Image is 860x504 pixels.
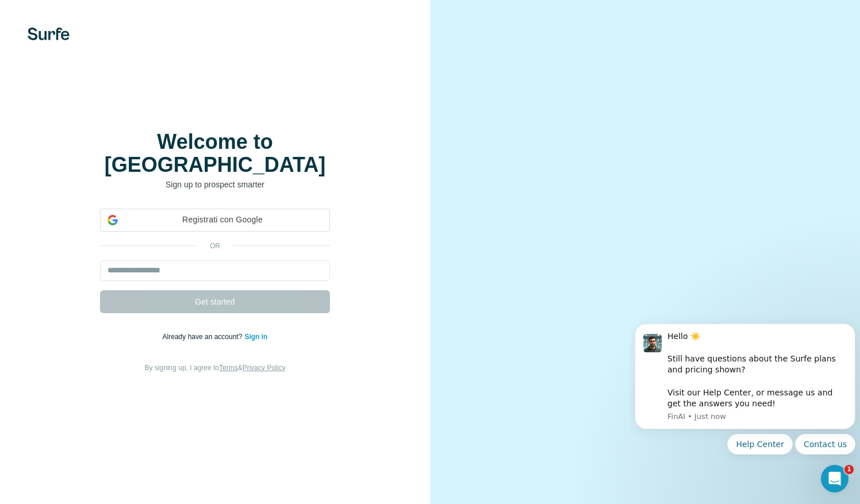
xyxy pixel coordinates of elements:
[630,314,860,461] iframe: Intercom notifications message
[821,465,849,493] iframe: Intercom live chat
[100,130,330,176] h1: Welcome to [GEOGRAPHIC_DATA]
[163,333,245,341] span: Already have an account?
[100,209,330,232] div: Registrati con Google
[219,364,238,372] a: Terms
[100,179,330,190] p: Sign up to prospect smarter
[94,230,336,256] iframe: Pulsante Accedi con Google
[243,364,286,372] a: Privacy Policy
[844,465,854,474] span: 1
[122,214,322,226] span: Registrati con Google
[28,28,70,40] img: Surfe's logo
[244,333,267,341] a: Sign in
[145,364,286,372] span: By signing up, I agree to &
